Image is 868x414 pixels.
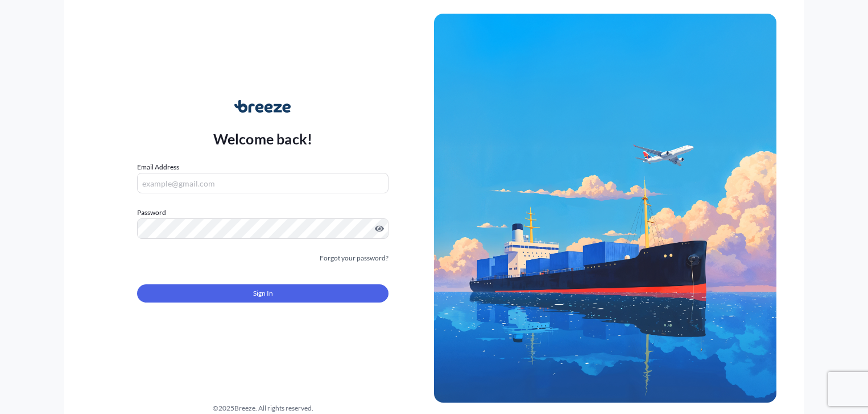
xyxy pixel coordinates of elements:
[320,252,388,264] a: Forgot your password?
[137,162,179,173] label: Email Address
[434,14,776,403] img: Ship illustration
[213,130,313,148] p: Welcome back!
[253,288,273,299] span: Sign In
[137,207,388,218] label: Password
[137,173,388,193] input: example@gmail.com
[137,284,388,303] button: Sign In
[92,403,434,414] div: © 2025 Breeze. All rights reserved.
[375,224,384,233] button: Show password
